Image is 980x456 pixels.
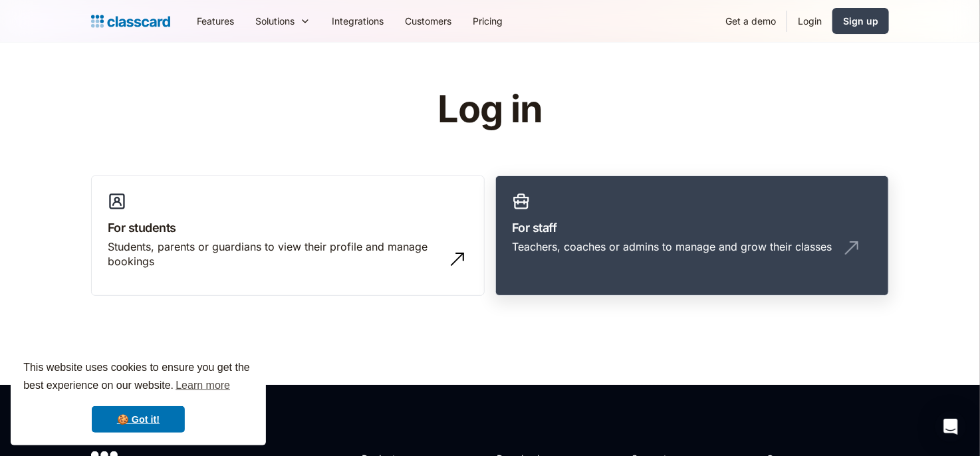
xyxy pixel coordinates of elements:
a: learn more about cookies [174,376,232,396]
span: This website uses cookies to ensure you get the best experience on our website. [23,360,253,396]
a: Features [186,6,245,36]
div: Sign up [843,14,878,28]
a: Login [787,6,832,36]
div: Open Intercom Messenger [935,411,967,443]
div: Solutions [245,6,321,36]
div: Solutions [255,14,295,28]
div: Students, parents or guardians to view their profile and manage bookings [108,239,441,269]
a: dismiss cookie message [92,406,185,433]
h1: Log in [279,89,701,130]
a: Customers [394,6,462,36]
a: Get a demo [715,6,787,36]
h3: For staff [512,219,872,237]
a: For staffTeachers, coaches or admins to manage and grow their classes [495,175,889,296]
a: Pricing [462,6,513,36]
a: home [91,12,170,31]
h3: For students [108,219,468,237]
div: cookieconsent [11,347,266,445]
a: For studentsStudents, parents or guardians to view their profile and manage bookings [91,175,485,296]
div: Teachers, coaches or admins to manage and grow their classes [512,239,832,254]
a: Sign up [832,8,889,34]
a: Integrations [321,6,394,36]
